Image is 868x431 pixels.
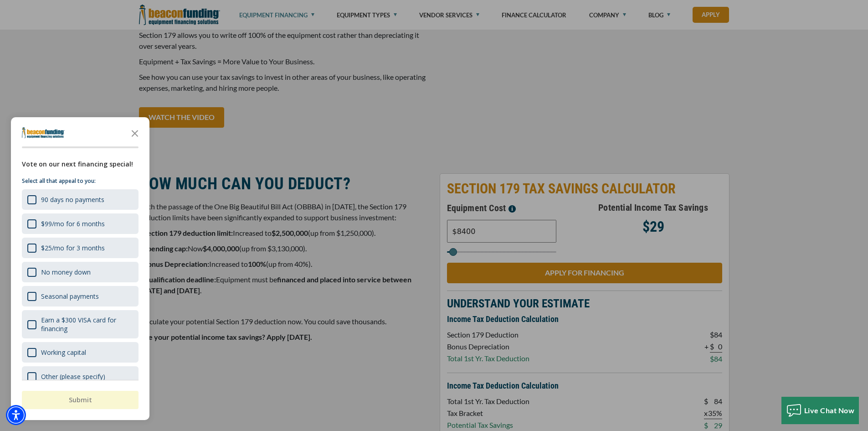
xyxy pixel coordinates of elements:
[22,310,139,338] div: Earn a $300 VISA card for financing
[804,406,855,415] span: Live Chat Now
[41,219,105,228] div: $99/mo for 6 months
[781,397,859,424] button: Live Chat Now
[41,372,105,381] div: Other (please specify)
[22,127,65,138] img: Company logo
[41,195,104,204] div: 90 days no payments
[41,244,105,252] div: $25/mo for 3 months
[41,316,133,333] div: Earn a $300 VISA card for financing
[22,159,139,169] div: Vote on our next financing special!
[11,117,149,420] div: Survey
[22,391,139,409] button: Submit
[22,177,139,186] p: Select all that appeal to you:
[22,262,139,282] div: No money down
[126,124,144,142] button: Close the survey
[6,405,26,425] div: Accessibility Menu
[22,366,139,387] div: Other (please specify)
[41,348,86,357] div: Working capital
[41,292,99,301] div: Seasonal payments
[22,213,139,234] div: $99/mo for 6 months
[41,268,91,276] div: No money down
[22,238,139,258] div: $25/mo for 3 months
[22,286,139,306] div: Seasonal payments
[22,189,139,210] div: 90 days no payments
[22,342,139,363] div: Working capital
